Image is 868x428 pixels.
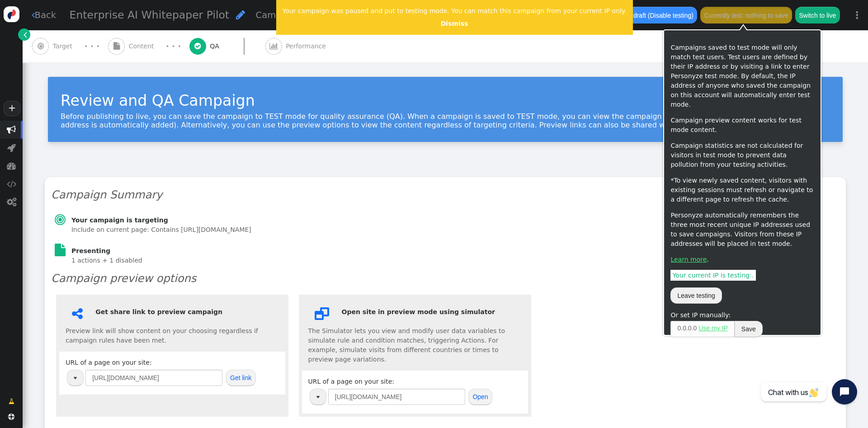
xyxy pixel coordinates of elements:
button: Leave testing [670,287,722,304]
span: Enterprise AI Whitepaper Pilot [70,9,230,21]
h6: Presenting [71,246,251,256]
p: Campaigns saved to test mode will only match test users. Test users are defined by their IP addre... [670,43,814,109]
div: Or set IP manually: [670,310,814,320]
span: 0 [677,325,681,332]
span:  [236,9,245,20]
a: Back [32,9,57,22]
div: Before publishing to live, you can save the campaign to TEST mode for quality assurance (QA). Whe... [61,112,830,129]
span:  [24,30,27,39]
span: 1 actions + 1 disabled [71,257,142,264]
h6: Your campaign is targeting [71,216,251,225]
a: Dismiss [441,20,468,27]
h3: Campaign Summary [51,187,840,203]
section: Include on current page: Contains [URL][DOMAIN_NAME] [71,225,251,235]
span: Performance [286,42,330,51]
button: Get link [226,370,256,386]
span:  [72,307,83,320]
a: Use my IP [698,325,728,332]
span: URL of a page on your site: [308,378,492,400]
span:  [55,244,66,256]
span:  [55,213,66,226]
p: Campaign statistics are not calculated for visitors in test mode to prevent data pollution from y... [670,141,814,169]
a: + [4,101,20,116]
div: URL of a page on your site: [66,358,279,388]
div: The Simulator lets you view and modify user data variables to simulate rule and condition matches... [308,307,522,364]
span: . . . [670,321,734,337]
a:  [2,393,21,409]
a: ⋮ [846,2,868,28]
button: Currently test: nothing to save [700,7,792,23]
span:  [7,198,16,207]
span:  [113,42,120,50]
span:  [194,42,201,50]
a:  Performance [265,30,346,62]
a:  [18,28,30,41]
span:  [7,143,16,152]
img: logo-icon.svg [4,6,19,22]
button: Switch to draft (Disable testing) [602,7,698,23]
div: Preview link will show content on your choosing regardless if campaign rules have been met. [66,307,279,345]
img: trigger_black.png [74,377,77,379]
button: Switch to live [795,7,840,23]
a:  Content · · · [108,30,189,62]
img: trigger_black.png [316,396,320,398]
h6: Open site in preview mode using simulator [308,307,522,317]
span:  [7,179,16,188]
span: Content [129,42,158,51]
span:  [8,414,14,420]
span: 0 [688,325,692,332]
a:  Target · · · [32,30,108,62]
span:  [32,10,35,19]
h3: Campaign preview options [51,270,840,287]
button: Open [468,389,492,405]
span: Target [53,42,76,51]
span: 0 [683,325,686,332]
div: · · · [85,40,99,52]
h6: Get share link to preview campaign [66,307,279,317]
span:  [9,397,14,406]
div: Review and QA Campaign [61,89,830,112]
p: . [670,255,814,264]
span:  [315,307,329,320]
span:  [269,42,278,50]
a:  QA [189,30,265,62]
span:  [7,125,16,134]
a: Learn more [670,256,707,263]
span: 0 [693,325,697,332]
span: Campaign description [256,10,353,20]
p: Personyze automatically remembers the three most recent unique IP addresses used to save campaign... [670,211,814,249]
span:  [7,161,16,170]
div: · · · [166,40,181,52]
span: QA [210,42,223,51]
button: Save [735,321,763,337]
span: Your current IP is testing: . [670,270,755,281]
p: Campaign preview content works for test mode content. [670,116,814,135]
span:  [38,42,44,50]
p: *To view newly saved content, visitors with existing sessions must refresh or navigate to a diffe... [670,176,814,204]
